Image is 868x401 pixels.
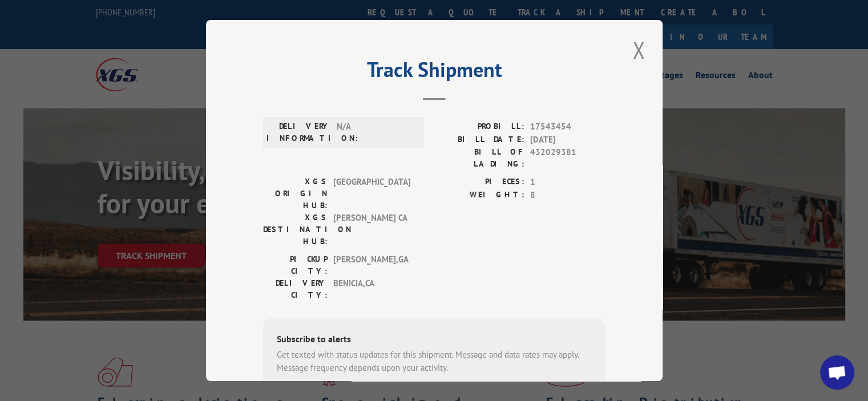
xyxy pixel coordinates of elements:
label: XGS DESTINATION HUB: [263,212,328,248]
span: [PERSON_NAME] , GA [333,253,410,277]
div: Get texted with status updates for this shipment. Message and data rates may apply. Message frequ... [277,349,592,374]
span: 8 [530,189,605,202]
label: PIECES: [434,176,524,189]
label: BILL OF LADING: [434,146,524,170]
span: [PERSON_NAME] CA [333,212,410,248]
span: 432029381 [530,146,605,170]
div: Subscribe to alerts [277,332,592,349]
span: N/A [337,120,414,144]
label: PICKUP CITY: [263,253,328,277]
label: BILL DATE: [434,133,524,147]
a: Open chat [820,355,854,390]
button: Close modal [629,34,648,66]
span: BENICIA , CA [333,277,410,301]
span: 17543454 [530,120,605,133]
label: XGS ORIGIN HUB: [263,176,328,212]
label: DELIVERY INFORMATION: [267,120,331,144]
h2: Track Shipment [263,62,605,83]
label: PROBILL: [434,120,524,133]
span: [GEOGRAPHIC_DATA] [333,176,410,212]
label: DELIVERY CITY: [263,277,328,301]
span: 1 [530,176,605,189]
label: WEIGHT: [434,189,524,202]
span: [DATE] [530,133,605,147]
